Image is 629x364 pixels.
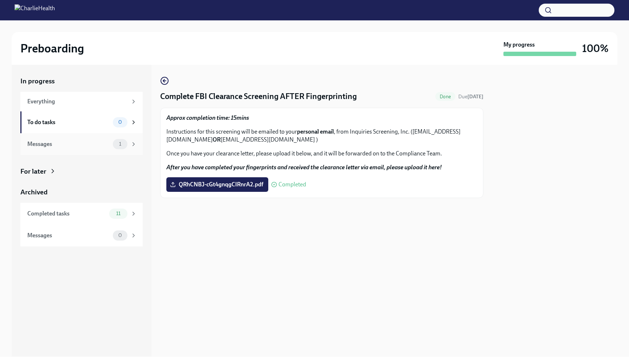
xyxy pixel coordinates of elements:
[15,4,55,16] img: CharlieHealth
[115,141,126,147] span: 1
[166,150,477,158] p: Once you have your clearance letter, please upload it below, and it will be forwarded on to the C...
[114,233,126,238] span: 0
[27,98,127,106] div: Everything
[114,119,126,125] span: 0
[20,41,84,56] h2: Preboarding
[112,211,125,216] span: 11
[20,187,143,197] a: Archived
[582,42,609,55] h3: 100%
[166,164,442,171] strong: After you have completed your fingerprints and received the clearance letter via email, please up...
[27,140,110,148] div: Messages
[27,118,110,126] div: To do tasks
[435,94,455,99] span: Done
[20,167,143,176] a: For later
[166,128,477,144] p: Instructions for this screening will be emailed to your , from Inquiries Screening, Inc. ([EMAIL_...
[458,94,483,100] span: Due
[20,76,143,86] a: In progress
[166,177,268,192] label: QRhCNBJ-cGt4gnqgCIRnrA2.pdf
[213,136,221,143] strong: OR
[20,167,46,176] div: For later
[27,210,106,218] div: Completed tasks
[160,91,357,102] h4: Complete FBI Clearance Screening AFTER Fingerprinting
[278,182,306,187] span: Completed
[20,111,143,133] a: To do tasks0
[20,225,143,246] a: Messages0
[27,232,110,240] div: Messages
[20,203,143,225] a: Completed tasks11
[467,94,483,100] strong: [DATE]
[166,114,249,121] strong: Approx completion time: 15mins
[20,92,143,111] a: Everything
[297,128,334,135] strong: personal email
[20,133,143,155] a: Messages1
[503,41,535,49] strong: My progress
[171,181,263,188] span: QRhCNBJ-cGt4gnqgCIRnrA2.pdf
